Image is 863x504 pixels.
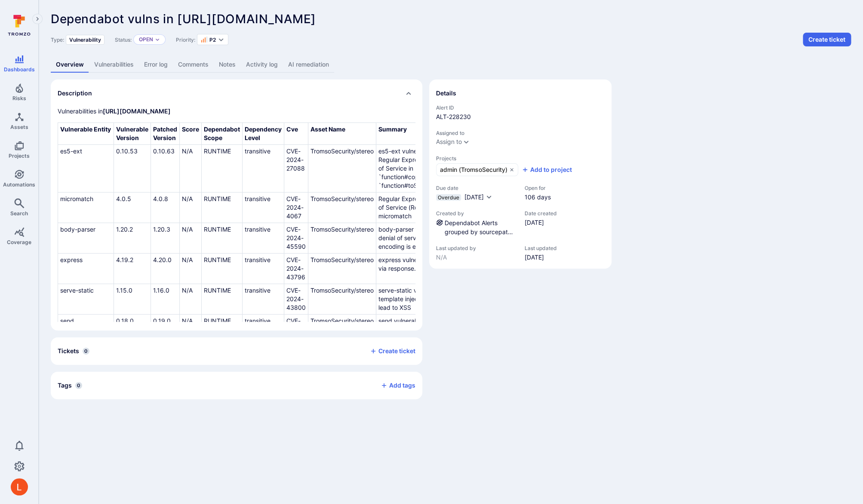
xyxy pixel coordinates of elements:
td: es5-ext [58,145,114,192]
span: Status: [115,37,132,43]
td: CVE-2024-43796 [284,254,308,284]
button: Expand dropdown [463,138,470,145]
th: Dependabot Scope [202,123,243,145]
span: 106 days [525,193,551,202]
td: express [58,254,114,284]
th: Cve [284,123,308,145]
button: Add to project [522,165,572,174]
div: Vulnerability [66,35,104,45]
span: Projects [9,153,30,159]
button: Expand navigation menu [32,14,43,24]
button: P2 [201,36,216,43]
td: express vulnerable to XSS via response.redirect() [376,254,456,284]
span: [DATE] [464,193,484,201]
td: transitive [243,254,284,284]
span: [DATE] [525,253,557,262]
span: Due date [436,185,516,191]
th: Dependency Level [243,123,284,145]
td: 0.10.63 [151,145,180,192]
td: CVE-2024-43800 [284,284,308,315]
td: serve-static vulnerable to template injection that can lead to XSS [376,284,456,315]
div: Collapse tags [51,372,422,399]
td: 1.20.3 [151,223,180,254]
td: 1.16.0 [151,284,180,315]
td: transitive [243,145,284,192]
h2: Tags [58,381,72,390]
td: send vulnerable to template injection that can lead to XSS [376,315,456,345]
button: Add tags [374,379,415,392]
td: 4.19.2 [114,254,151,284]
td: CVE-2024-27088 [284,145,308,192]
span: [DATE] [525,218,557,227]
span: Automations [3,181,35,188]
td: CVE-2024-4067 [284,192,308,223]
td: N/A [180,315,202,345]
div: Lukas Šalkauskas [11,478,28,495]
th: Patched Version [151,123,180,145]
div: Due date field [436,185,516,202]
td: TromsoSecurity/stereo [308,254,376,284]
th: Vulnerable Entity [58,123,114,145]
td: transitive [243,223,284,254]
td: 4.0.8 [151,192,180,223]
td: CVE-2024-45590 [284,223,308,254]
button: Assign to [436,138,462,145]
td: 0.19.0 [151,315,180,345]
td: TromsoSecurity/stereo [308,192,376,223]
td: RUNTIME [202,145,243,192]
section: details card [429,79,611,269]
th: Asset Name [308,123,376,145]
td: N/A [180,254,202,284]
td: N/A [180,192,202,223]
span: Last updated by [436,245,516,251]
td: 4.0.5 [114,192,151,223]
img: ACg8ocL1zoaGYHINvVelaXD2wTMKGlaFbOiGNlSQVKsddkbQKplo=s96-c [11,478,28,495]
td: body-parser [58,223,114,254]
span: Date created [525,210,557,217]
span: Projects [436,155,605,162]
td: TromsoSecurity/stereo [308,223,376,254]
div: Alert tabs [51,57,851,73]
span: Alert ID [436,104,605,111]
th: Vulnerable Version [114,123,151,145]
td: RUNTIME [202,223,243,254]
td: send [58,315,114,345]
td: es5-ext vulnerable to Regular Expression Denial of Service in `function#copy` and `function#toStr... [376,145,456,192]
span: Last updated [525,245,557,251]
span: P2 [209,37,216,43]
td: transitive [243,192,284,223]
span: ALT-228230 [436,113,605,121]
p: Vulnerabilities in [58,107,415,116]
td: RUNTIME [202,254,243,284]
span: Coverage [7,239,31,245]
span: Risks [12,95,26,101]
a: [URL][DOMAIN_NAME] [103,107,171,115]
span: Dashboards [4,66,35,73]
td: 0.10.53 [114,145,151,192]
td: RUNTIME [202,192,243,223]
span: Dependabot vulns in [URL][DOMAIN_NAME] [51,12,316,26]
button: [DATE] [464,193,492,202]
span: Assets [10,124,28,130]
h2: Tickets [58,347,79,355]
a: Error log [139,57,173,73]
a: Comments [173,57,214,73]
a: AI remediation [283,57,334,73]
div: Collapse description [51,79,422,107]
td: TromsoSecurity/stereo [308,315,376,345]
td: transitive [243,315,284,345]
a: Overview [51,57,89,73]
td: N/A [180,145,202,192]
button: Create ticket [370,347,415,355]
td: Regular Expression Denial of Service (ReDoS) in micromatch [376,192,456,223]
div: Collapse [51,337,422,365]
td: serve-static [58,284,114,315]
span: 0 [83,348,89,354]
span: Priority: [176,37,195,43]
span: Type: [51,37,64,43]
button: Open [139,36,153,43]
td: TromsoSecurity/stereo [308,145,376,192]
a: Activity log [241,57,283,73]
